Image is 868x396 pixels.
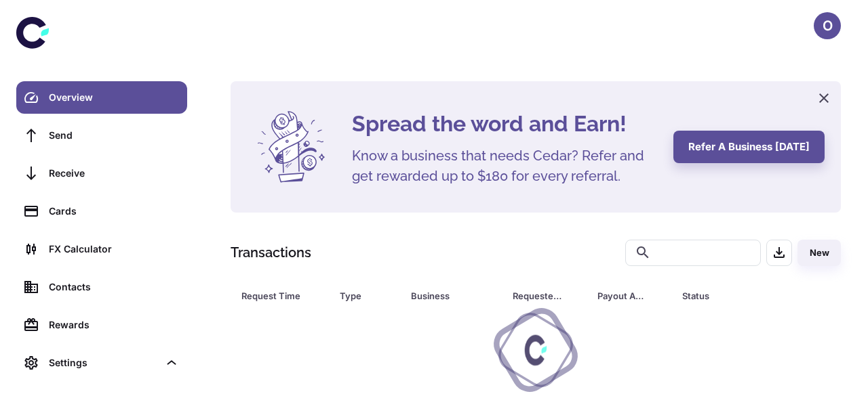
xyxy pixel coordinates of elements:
[231,242,311,263] h1: Transactions
[49,355,159,370] div: Settings
[597,286,666,305] span: Payout Amount
[16,309,187,341] a: Rewards
[16,157,187,190] a: Receive
[673,131,825,163] button: Refer a business [DATE]
[597,286,648,305] div: Payout Amount
[352,108,657,140] h4: Spread the word and Earn!
[49,280,179,294] div: Contacts
[241,286,306,305] div: Request Time
[16,271,187,303] a: Contacts
[16,81,187,114] a: Overview
[49,166,179,181] div: Receive
[797,240,841,266] button: New
[49,317,179,332] div: Rewards
[340,286,395,305] span: Type
[340,286,377,305] div: Type
[513,286,564,305] div: Requested Amount
[352,146,657,186] h5: Know a business that needs Cedar? Refer and get rewarded up to $180 for every referral.
[16,233,187,265] a: FX Calculator
[49,204,179,219] div: Cards
[16,195,187,227] a: Cards
[16,119,187,152] a: Send
[682,286,785,305] span: Status
[16,347,187,379] div: Settings
[49,242,179,257] div: FX Calculator
[814,12,841,39] button: O
[682,286,767,305] div: Status
[49,90,179,105] div: Overview
[513,286,581,305] span: Requested Amount
[241,286,323,305] span: Request Time
[49,128,179,143] div: Send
